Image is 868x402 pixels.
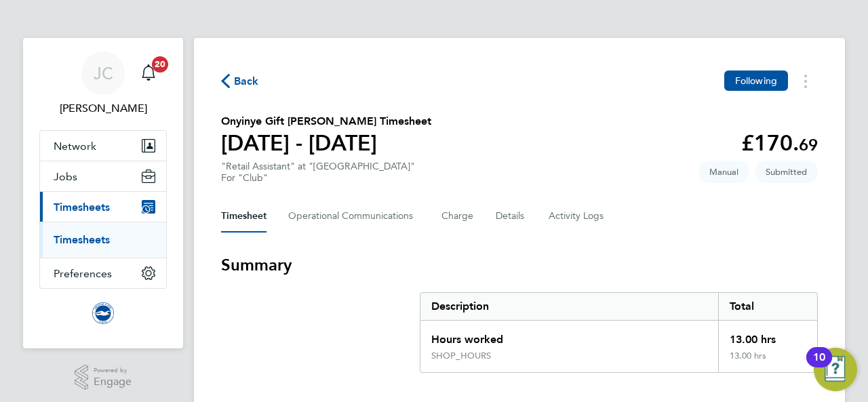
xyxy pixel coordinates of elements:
div: "Retail Assistant" at "[GEOGRAPHIC_DATA]" [221,161,415,184]
div: 13.00 hrs [718,321,817,350]
span: This timesheet was manually created. [698,161,749,183]
a: Powered byEngage [75,365,132,390]
a: JC[PERSON_NAME] [39,52,167,117]
button: Preferences [40,258,166,288]
span: Powered by [94,365,132,376]
app-decimal: £170. [741,130,818,156]
div: For "Club" [221,172,415,184]
button: Back [221,73,259,89]
span: This timesheet is Submitted. [755,161,818,183]
span: Timesheets [54,201,110,214]
div: Summary [420,292,818,373]
div: 13.00 hrs [718,350,817,372]
button: Timesheets Menu [793,71,818,92]
nav: Main navigation [23,38,183,348]
h1: [DATE] - [DATE] [221,129,431,157]
a: Timesheets [54,233,110,246]
button: Details [496,200,527,233]
button: Following [724,71,788,91]
h3: Summary [221,254,818,276]
h2: Onyinye Gift [PERSON_NAME] Timesheet [221,113,431,129]
span: Jobs [54,170,77,183]
div: Total [718,293,817,320]
span: 20 [152,56,168,73]
span: Following [735,75,777,87]
button: Timesheet [221,200,267,233]
span: James Chamberlain [39,100,167,117]
div: 10 [813,357,825,375]
button: Timesheets [40,192,166,222]
a: 20 [135,52,162,95]
span: Network [54,140,96,153]
button: Charge [441,200,474,233]
button: Jobs [40,161,166,191]
button: Open Resource Center, 10 new notifications [814,348,857,391]
button: Network [40,131,166,161]
div: Description [420,293,718,320]
div: Hours worked [420,321,718,350]
div: Timesheets [40,222,166,258]
span: Back [234,73,259,89]
img: brightonandhovealbion-logo-retina.png [92,302,114,324]
div: SHOP_HOURS [431,350,491,361]
button: Activity Logs [549,200,606,233]
a: Go to home page [39,302,167,324]
span: Preferences [54,267,112,280]
span: 69 [799,135,818,155]
button: Operational Communications [288,200,420,233]
span: JC [94,64,113,82]
span: Engage [94,376,132,388]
